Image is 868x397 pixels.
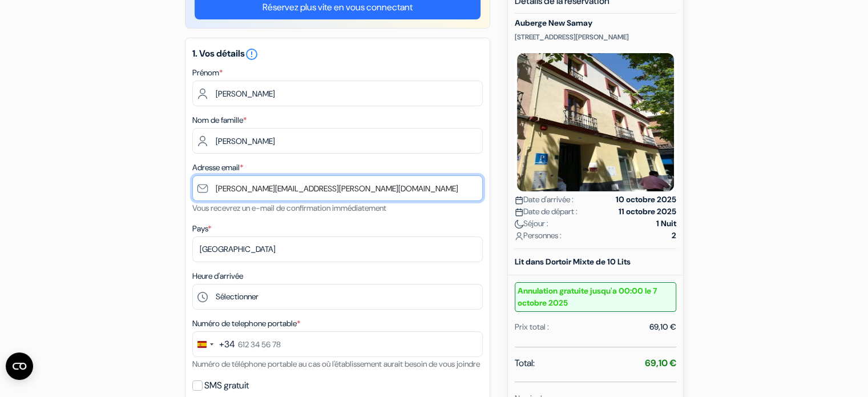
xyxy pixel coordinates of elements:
button: Open CMP widget [6,352,33,380]
label: SMS gratuit [204,378,249,394]
small: Numéro de téléphone portable au cas où l'établissement aurait besoin de vous joindre [192,359,480,369]
label: Prénom [192,67,223,79]
img: moon.svg [515,220,523,228]
strong: 1 Nuit [656,218,676,230]
strong: 69,10 € [645,357,676,369]
label: Nom de famille [192,114,247,126]
span: Date de départ : [515,206,578,218]
label: Pays [192,223,211,235]
input: 612 34 56 78 [192,331,483,357]
input: Entrer adresse e-mail [192,175,483,201]
label: Heure d'arrivée [192,270,243,282]
span: Date d'arrivée : [515,194,574,206]
button: Change country, selected Spain (+34) [193,332,235,356]
small: Annulation gratuite jusqu'a 00:00 le 7 octobre 2025 [515,282,676,312]
span: Personnes : [515,230,562,242]
h5: 1. Vos détails [192,47,483,61]
div: 69,10 € [649,321,676,333]
span: Total: [515,356,535,370]
img: calendar.svg [515,208,523,216]
input: Entrer le nom de famille [192,128,483,154]
a: error_outline [245,47,259,59]
strong: 11 octobre 2025 [619,206,676,218]
div: +34 [219,338,235,351]
strong: 10 octobre 2025 [616,194,676,206]
h5: Auberge New Samay [515,18,676,28]
small: Vous recevrez un e-mail de confirmation immédiatement [192,203,386,213]
span: Séjour : [515,218,548,230]
img: user_icon.svg [515,232,523,240]
strong: 2 [672,230,676,242]
b: Lit dans Dortoir Mixte de 10 Lits [515,256,631,267]
p: [STREET_ADDRESS][PERSON_NAME] [515,33,676,42]
i: error_outline [245,47,259,61]
input: Entrez votre prénom [192,81,483,106]
label: Adresse email [192,162,243,174]
label: Numéro de telephone portable [192,318,300,330]
div: Prix total : [515,321,549,333]
img: calendar.svg [515,196,523,204]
